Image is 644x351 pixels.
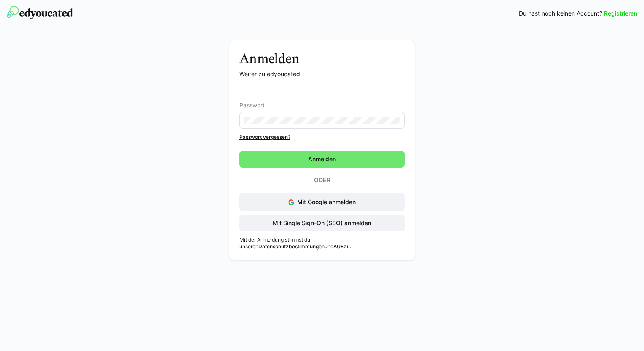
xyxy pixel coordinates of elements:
[239,193,405,211] button: Mit Google anmelden
[239,215,405,231] button: Mit Single Sign-On (SSO) anmelden
[519,9,602,18] span: Du hast noch keinen Account?
[604,9,637,18] a: Registrieren
[239,237,405,250] p: Mit der Anmeldung stimmst du unseren und zu.
[7,6,73,19] img: edyoucated
[307,155,337,163] span: Anmelden
[271,219,373,227] span: Mit Single Sign-On (SSO) anmelden
[239,51,405,66] h3: Anmelden
[258,243,325,250] a: Datenschutzbestimmungen
[239,70,405,78] p: Weiter zu edyoucated
[301,174,343,186] p: Oder
[333,243,344,250] a: AGB
[297,198,356,205] span: Mit Google anmelden
[239,134,405,141] a: Passwort vergessen?
[239,151,405,168] button: Anmelden
[239,102,265,109] span: Passwort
